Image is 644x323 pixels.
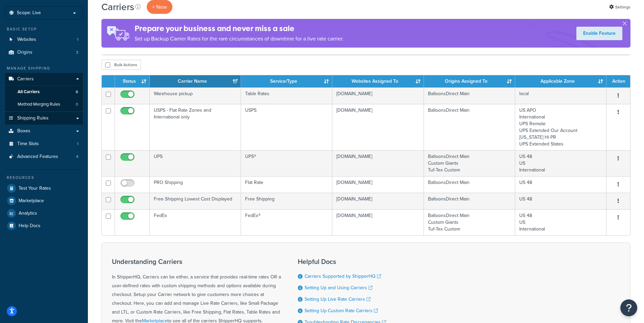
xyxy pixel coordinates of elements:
[150,209,241,235] td: FedEx
[241,87,332,104] td: Table Rates
[5,195,83,207] a: Marketplace
[424,87,515,104] td: BalloonsDirect Main
[298,258,386,265] h3: Helpful Docs
[19,186,51,191] span: Test Your Rates
[332,104,424,150] td: [DOMAIN_NAME]
[115,75,150,87] th: Status: activate to sort column ascending
[241,209,332,235] td: FedEx®
[17,154,58,160] span: Advanced Features
[135,34,343,44] p: Set up Backup Carrier Rates for the rare circumstances of downtime for a live rate carrier.
[150,87,241,104] td: Warehouse pickup
[101,0,134,14] h1: Carriers
[5,33,83,46] li: Websites
[76,102,78,107] span: 0
[19,211,37,216] span: Analytics
[5,73,83,111] li: Carriers
[424,209,515,235] td: BalloonsDirect Main Custom Giants Tuf-Tex Custom
[241,75,332,87] th: Service/Type: activate to sort column ascending
[5,138,83,150] a: Time Slots 1
[424,176,515,193] td: BalloonsDirect Main
[241,176,332,193] td: Flat Rate
[5,220,83,232] a: Help Docs
[5,112,83,125] a: Shipping Rules
[515,150,606,176] td: US 48 US International
[5,86,83,98] li: All Carriers
[332,75,424,87] th: Websites Assigned To: activate to sort column ascending
[5,33,83,46] a: Websites 1
[150,150,241,176] td: UPS
[5,138,83,150] li: Time Slots
[332,209,424,235] td: [DOMAIN_NAME]
[241,193,332,209] td: Free Shipping
[5,73,83,85] a: Carriers
[5,98,83,111] li: Method Merging Rules
[606,75,630,87] th: Action
[77,37,78,43] span: 1
[515,75,606,87] th: Applicable Zone: activate to sort column ascending
[332,193,424,209] td: [DOMAIN_NAME]
[150,193,241,209] td: Free Shipping Lowest Cost Displayed
[332,176,424,193] td: [DOMAIN_NAME]
[515,209,606,235] td: US 48 US International
[101,19,135,48] img: ad-rules-rateshop-fe6ec290ccb7230408bd80ed9643f0289d75e0ffd9eb532fc0e269fcd187b520.png
[305,273,381,280] a: Carriers Supported by ShipperHQ
[18,89,40,95] span: All Carriers
[609,2,630,12] a: Settings
[5,86,83,98] a: All Carriers 6
[515,193,606,209] td: US 48
[112,258,281,265] h3: Understanding Carriers
[19,223,41,229] span: Help Docs
[17,76,34,82] span: Carriers
[17,37,36,43] span: Websites
[5,26,83,32] div: Basic Setup
[17,128,30,134] span: Boxes
[17,115,49,121] span: Shipping Rules
[76,154,78,160] span: 4
[5,151,83,163] a: Advanced Features 4
[424,150,515,176] td: BalloonsDirect Main Custom Giants Tuf-Tex Custom
[5,98,83,111] a: Method Merging Rules 0
[135,23,343,34] h4: Prepare your business and never miss a sale
[332,150,424,176] td: [DOMAIN_NAME]
[5,207,83,219] a: Analytics
[576,27,622,40] a: Enable Feature
[424,75,515,87] th: Origins Assigned To: activate to sort column ascending
[5,151,83,163] li: Advanced Features
[17,141,39,147] span: Time Slots
[241,150,332,176] td: UPS®
[101,60,141,70] button: Bulk Actions
[17,10,41,16] span: Scope: Live
[332,87,424,104] td: [DOMAIN_NAME]
[5,46,83,59] li: Origins
[19,198,44,204] span: Marketplace
[305,296,371,303] a: Setting Up Live Rate Carriers
[77,141,78,147] span: 1
[76,89,78,95] span: 6
[150,75,241,87] th: Carrier Name: activate to sort column ascending
[305,307,378,314] a: Setting Up Custom Rate Carriers
[76,50,78,55] span: 3
[18,102,60,107] span: Method Merging Rules
[5,125,83,137] a: Boxes
[5,65,83,71] div: Manage Shipping
[620,299,637,316] button: Open Resource Center
[305,284,373,291] a: Setting Up and Using Carriers
[515,87,606,104] td: local
[150,104,241,150] td: USPS - Flat Rate Zones and International only
[17,50,32,55] span: Origins
[424,104,515,150] td: BalloonsDirect Main
[515,176,606,193] td: US 48
[5,175,83,181] div: Resources
[241,104,332,150] td: USPS
[5,46,83,59] a: Origins 3
[150,176,241,193] td: PRO Shipping
[424,193,515,209] td: BalloonsDirect Main
[515,104,606,150] td: US APO International UPS Remote UPS Extended Our Account [US_STATE] Hi PR UPS Extended States
[5,182,83,194] a: Test Your Rates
